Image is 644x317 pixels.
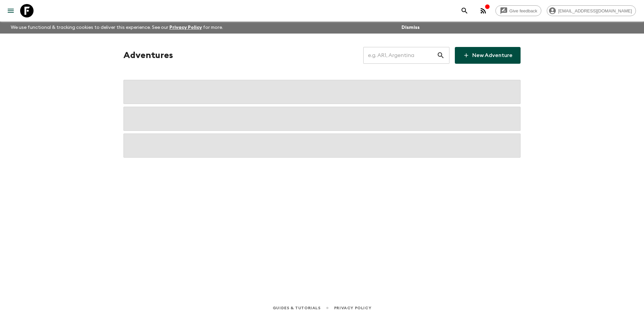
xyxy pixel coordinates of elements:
[363,46,437,65] input: e.g. AR1, Argentina
[400,23,421,32] button: Dismiss
[547,5,636,16] div: [EMAIL_ADDRESS][DOMAIN_NAME]
[506,8,541,13] span: Give feedback
[4,4,17,17] button: menu
[123,49,173,62] h1: Adventures
[458,4,471,17] button: search adventures
[169,25,202,30] a: Privacy Policy
[334,304,371,312] a: Privacy Policy
[495,5,541,16] a: Give feedback
[273,304,321,312] a: Guides & Tutorials
[455,47,521,64] a: New Adventure
[554,8,636,13] span: [EMAIL_ADDRESS][DOMAIN_NAME]
[8,21,226,34] p: We use functional & tracking cookies to deliver this experience. See our for more.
